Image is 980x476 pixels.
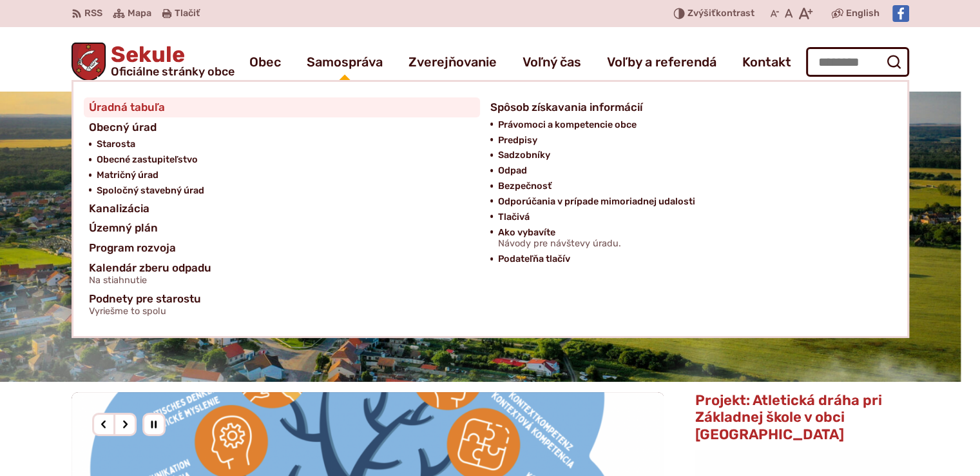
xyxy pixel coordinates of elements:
[498,239,621,249] span: Návody pre návštevy úradu.
[89,199,149,219] span: Kanalizácia
[498,194,695,210] span: Odporúčania v prípade mimoriadnej udalosti
[498,210,530,225] span: Tlačivá
[89,289,201,321] span: Podnety pre starostu
[72,43,106,81] img: Prejsť na domovskú stránku
[498,225,621,252] span: Ako vybavíte
[97,152,475,168] a: Obecné zastupiteľstvo
[490,97,876,117] a: Spôsob získavania informácií
[498,163,876,179] a: Odpad
[607,44,716,80] a: Voľby a referendá
[89,238,475,258] a: Program rozvoja
[498,179,552,194] span: Bezpečnosť
[498,225,876,252] a: Ako vybavíteNávody pre návštevy úradu.
[307,44,383,80] a: Samospráva
[89,117,475,137] a: Obecný úrad
[89,275,211,286] span: Na stiahnutie
[89,238,176,258] span: Program rozvoja
[92,413,115,436] div: Predošlý slajd
[89,289,876,321] a: Podnety pre starostuVyriešme to spolu
[843,6,882,21] a: English
[175,8,200,19] span: Tlačiť
[89,258,475,290] a: Kalendár zberu odpaduNa stiahnutie
[498,133,537,148] span: Predpisy
[89,218,158,238] span: Územný plán
[89,258,211,290] span: Kalendár zberu odpadu
[97,183,204,199] span: Spoločný stavebný úrad
[106,44,235,77] h1: Sekule
[687,8,716,19] span: Zvýšiť
[111,66,235,77] span: Oficiálne stránky obce
[498,210,876,225] a: Tlačivá
[498,194,876,210] a: Odporúčania v prípade mimoriadnej udalosti
[498,252,570,267] span: Podateľňa tlačív
[97,137,135,152] span: Starosta
[498,117,637,133] span: Právomoci a kompetencie obce
[408,44,497,80] a: Zverejňovanie
[89,117,157,137] span: Obecný úrad
[97,183,475,199] a: Spoločný stavebný úrad
[498,117,876,133] a: Právomoci a kompetencie obce
[84,6,102,21] span: RSS
[846,6,879,21] span: English
[498,148,550,163] span: Sadzobníky
[498,252,876,267] a: Podateľňa tlačív
[128,6,151,21] span: Mapa
[498,163,527,179] span: Odpad
[498,133,876,148] a: Predpisy
[498,179,876,194] a: Bezpečnosť
[97,137,475,152] a: Starosta
[498,148,876,163] a: Sadzobníky
[97,152,198,168] span: Obecné zastupiteľstvo
[892,5,909,22] img: Prejsť na Facebook stránku
[490,97,642,117] span: Spôsob získavania informácií
[72,43,235,81] a: Logo Sekule, prejsť na domovskú stránku.
[89,97,475,117] a: Úradná tabuľa
[89,199,475,219] a: Kanalizácia
[695,392,881,443] span: Projekt: Atletická dráha pri Základnej škole v obci [GEOGRAPHIC_DATA]
[97,168,159,183] span: Matričný úrad
[523,44,581,80] a: Voľný čas
[142,413,166,436] div: Pozastaviť pohyb slajdera
[249,44,281,80] a: Obec
[113,413,137,436] div: Nasledujúci slajd
[97,168,475,183] a: Matričný úrad
[742,44,791,80] a: Kontakt
[89,218,475,238] a: Územný plán
[89,97,165,117] span: Úradná tabuľa
[687,8,754,19] span: kontrast
[89,306,201,317] span: Vyriešme to spolu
